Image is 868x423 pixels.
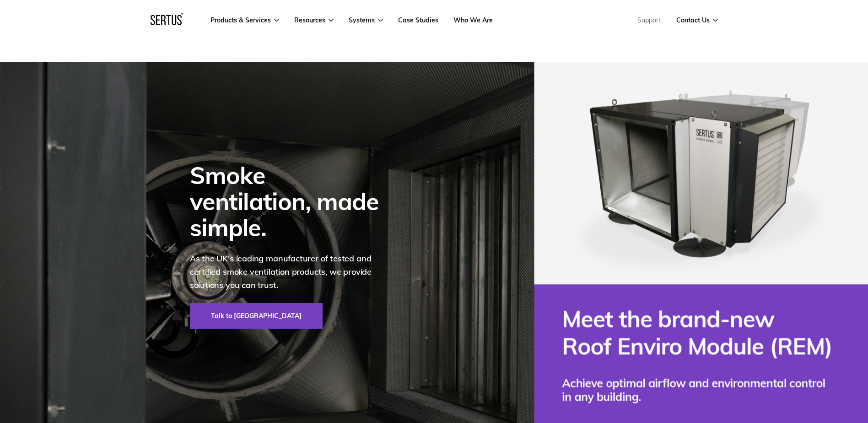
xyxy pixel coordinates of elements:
a: Support [637,16,661,24]
div: Smoke ventilation, made simple. [190,162,391,241]
a: Case Studies [398,16,438,24]
a: Talk to [GEOGRAPHIC_DATA] [190,303,323,329]
p: As the UK's leading manufacturer of tested and certified smoke ventilation products, we provide s... [190,252,391,292]
a: Systems [349,16,383,24]
a: Resources [294,16,334,24]
a: Who We Are [453,16,493,24]
a: Products & Services [210,16,279,24]
a: Contact Us [676,16,718,24]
